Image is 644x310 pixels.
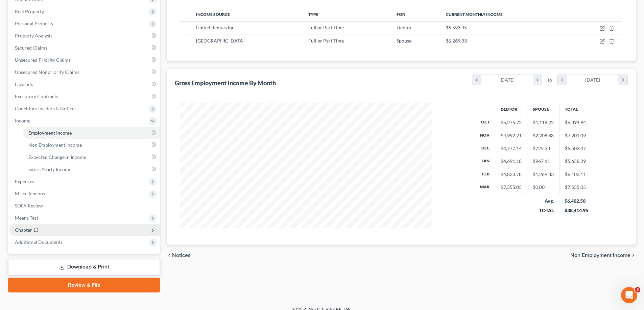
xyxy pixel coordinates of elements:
[475,129,495,142] th: Nov
[559,142,594,155] td: $5,502.47
[9,42,160,54] a: Secured Claims
[397,25,412,30] span: Debtor
[533,171,554,178] div: $1,269.33
[196,25,235,30] span: United Rentals Inc.
[533,75,542,85] i: chevron_right
[196,12,230,17] span: Income Source
[15,57,71,63] span: Unsecured Priority Claims
[501,132,522,139] div: $4,992.21
[15,21,53,26] span: Personal Property
[446,12,503,17] span: Current Monthly Income
[446,25,467,30] span: $5,593.45
[9,30,160,42] a: Property Analysis
[28,130,72,136] span: Employment Income
[635,287,640,292] span: 3
[15,93,58,99] span: Executory Contracts
[481,75,533,85] div: [DATE]
[9,200,160,212] a: SOFA Review
[559,181,594,194] td: $7,555.05
[621,287,637,303] iframe: Intercom live chat
[475,116,495,129] th: Oct
[23,139,160,151] a: Non Employment Income
[565,198,588,204] div: $6,402.50
[475,142,495,155] th: Dec
[567,75,619,85] div: [DATE]
[15,8,44,14] span: Real Property
[15,178,34,184] span: Expenses
[28,142,82,148] span: Non Employment Income
[559,129,594,142] td: $7,201.09
[15,106,76,111] span: Codebtors Insiders & Notices
[559,103,594,116] th: Total
[570,253,636,258] button: Non Employment Income chevron_right
[15,45,47,51] span: Secured Claims
[308,25,344,30] span: Full or Part Time
[501,158,522,165] div: $4,691.18
[175,79,276,87] div: Gross Employment Income By Month
[475,155,495,168] th: Jan
[167,253,172,258] i: chevron_left
[533,132,554,139] div: $2,208.88
[565,207,588,214] div: $38,414.95
[559,116,594,129] td: $6,394.94
[501,119,522,126] div: $5,276.72
[475,168,495,181] th: Feb
[475,181,495,194] th: Mar
[308,12,318,17] span: Type
[533,119,554,126] div: $1,118.22
[532,198,554,204] div: Avg.
[23,151,160,163] a: Expected Change in Income
[15,33,52,38] span: Property Analysis
[15,203,43,208] span: SOFA Review
[15,215,38,221] span: Means Test
[397,38,411,44] span: Spouse
[28,166,71,172] span: Gross Yearly Income
[9,90,160,103] a: Executory Contracts
[15,191,45,196] span: Miscellaneous
[533,145,554,152] div: $725.33
[558,75,567,85] i: chevron_left
[308,38,344,44] span: Full or Part Time
[559,155,594,168] td: $5,658.29
[28,154,86,160] span: Expected Change in Income
[196,38,244,44] span: [GEOGRAPHIC_DATA]
[618,75,627,85] i: chevron_right
[23,127,160,139] a: Employment Income
[172,253,191,258] span: Notices
[15,118,30,123] span: Income
[532,207,554,214] div: TOTAL
[15,239,63,245] span: Additional Documents
[570,253,630,258] span: Non Employment Income
[23,163,160,175] a: Gross Yearly Income
[15,81,33,87] span: Lawsuits
[397,12,405,17] span: For
[15,69,79,75] span: Unsecured Nonpriority Claims
[527,103,559,116] th: Spouse
[167,253,191,258] button: chevron_left Notices
[9,66,160,78] a: Unsecured Nonpriority Claims
[495,103,527,116] th: Debtor
[472,75,481,85] i: chevron_left
[15,227,39,233] span: Chapter 13
[446,38,467,44] span: $1,269.33
[559,168,594,181] td: $6,103.11
[9,54,160,66] a: Unsecured Priority Claims
[9,78,160,90] a: Lawsuits
[501,171,522,178] div: $4,833.78
[8,259,160,275] a: Download & Print
[548,77,552,83] span: to
[533,158,554,165] div: $967.11
[630,253,636,258] i: chevron_right
[533,184,554,191] div: $0.00
[8,278,160,292] a: Review & File
[501,145,522,152] div: $4,777.14
[501,184,522,191] div: $7,555.05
